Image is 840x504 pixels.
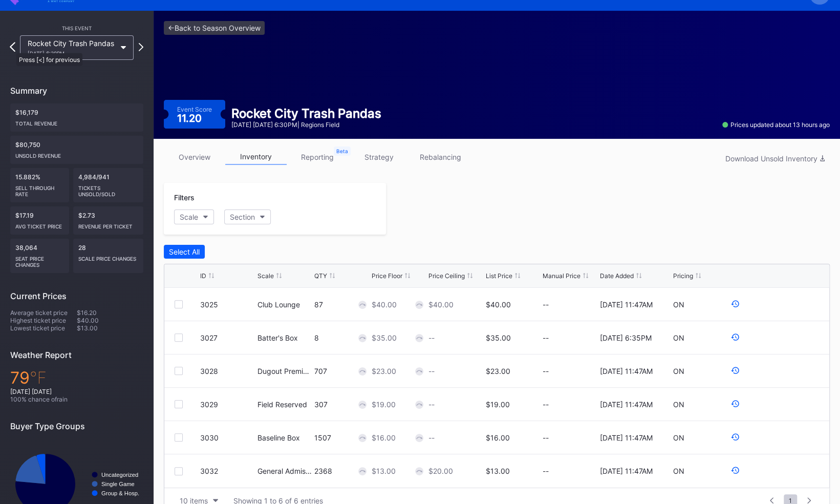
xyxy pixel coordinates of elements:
[78,251,139,262] div: scale price changes
[10,317,77,324] div: Highest ticket price
[600,400,653,409] div: [DATE] 11:47AM
[101,490,139,496] text: Group & Hosp.
[486,400,510,409] div: $19.00
[257,367,312,375] div: Dugout Premium
[28,50,116,56] div: [DATE] 6:30PM
[230,213,255,221] div: Section
[10,395,143,403] div: 100 % chance of rain
[673,433,684,442] div: ON
[372,467,396,475] div: $13.00
[720,152,830,165] button: Download Unsold Inventory
[10,350,143,360] div: Weather Report
[486,367,510,375] div: $23.00
[428,333,435,342] div: --
[722,121,830,129] div: Prices updated about 13 hours ago
[225,149,287,165] a: inventory
[200,433,255,442] div: 3030
[673,467,684,475] div: ON
[348,149,410,165] a: strategy
[600,300,653,309] div: [DATE] 11:47AM
[200,300,255,309] div: 3025
[101,472,138,478] text: Uncategorized
[428,367,435,375] div: --
[673,400,684,409] div: ON
[10,103,143,132] div: $16,179
[10,388,143,395] div: [DATE] [DATE]
[231,106,381,121] div: Rocket City Trash Pandas
[486,300,511,309] div: $40.00
[600,272,634,280] div: Date Added
[257,272,274,280] div: Scale
[164,21,265,35] a: <-Back to Season Overview
[725,154,825,163] div: Download Unsold Inventory
[177,106,212,113] div: Event Score
[486,272,512,280] div: List Price
[77,309,143,317] div: $16.20
[428,433,435,442] div: --
[486,433,510,442] div: $16.00
[78,181,139,197] div: Tickets Unsold/Sold
[600,433,653,442] div: [DATE] 11:47AM
[673,272,693,280] div: Pricing
[673,300,684,309] div: ON
[15,149,138,159] div: Unsold Revenue
[314,300,369,309] div: 87
[10,136,143,164] div: $80,750
[428,467,453,475] div: $20.00
[410,149,471,165] a: rebalancing
[314,272,327,280] div: QTY
[15,181,64,197] div: Sell Through Rate
[177,113,204,123] div: 11.20
[164,149,225,165] a: overview
[543,367,597,375] div: --
[10,168,69,202] div: 15.882%
[257,300,300,309] div: Club Lounge
[314,467,369,475] div: 2368
[314,400,369,409] div: 307
[372,433,396,442] div: $16.00
[543,272,580,280] div: Manual Price
[73,239,144,273] div: 28
[77,317,143,324] div: $40.00
[314,433,369,442] div: 1507
[15,219,64,229] div: Avg ticket price
[10,206,69,235] div: $17.19
[372,300,397,309] div: $40.00
[257,400,307,409] div: Field Reserved
[543,467,597,475] div: --
[10,309,77,317] div: Average ticket price
[30,368,47,388] span: ℉
[78,219,139,229] div: Revenue per ticket
[10,324,77,332] div: Lowest ticket price
[77,324,143,332] div: $13.00
[73,168,144,202] div: 4,984/941
[73,206,144,235] div: $2.73
[600,467,653,475] div: [DATE] 11:47AM
[10,86,143,96] div: Summary
[486,467,510,475] div: $13.00
[314,333,369,342] div: 8
[174,193,376,202] div: Filters
[200,400,255,409] div: 3029
[224,209,271,224] button: Section
[543,400,597,409] div: --
[600,333,652,342] div: [DATE] 6:35PM
[10,25,143,31] div: This Event
[673,333,684,342] div: ON
[200,272,206,280] div: ID
[10,421,143,431] div: Buyer Type Groups
[543,333,597,342] div: --
[257,467,312,475] div: General Admission
[28,39,116,56] div: Rocket City Trash Pandas
[372,367,396,375] div: $23.00
[257,333,298,342] div: Batter's Box
[10,291,143,301] div: Current Prices
[164,245,205,259] button: Select All
[372,333,397,342] div: $35.00
[543,433,597,442] div: --
[486,333,511,342] div: $35.00
[372,400,396,409] div: $19.00
[428,300,454,309] div: $40.00
[428,400,435,409] div: --
[200,467,255,475] div: 3032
